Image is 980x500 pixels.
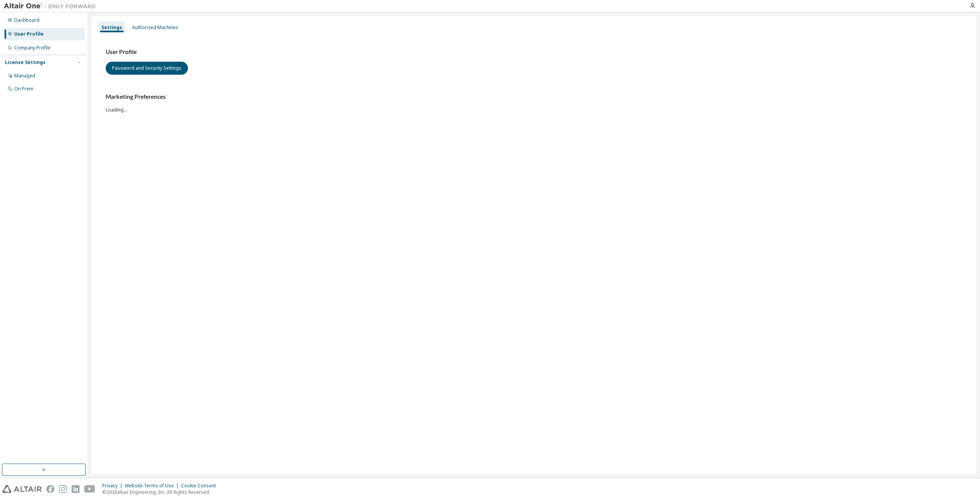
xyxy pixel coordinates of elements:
img: linkedin.svg [72,485,80,493]
div: Settings [101,25,122,31]
h3: Marketing Preferences [106,93,962,101]
p: © 2025 Altair Engineering, Inc. All Rights Reserved. [102,489,220,495]
div: On Prem [14,86,33,92]
div: User Profile [14,31,44,37]
div: Loading... [106,93,962,113]
img: youtube.svg [84,485,95,493]
img: Altair One [4,2,100,10]
img: instagram.svg [59,485,67,493]
div: License Settings [5,59,46,66]
h3: User Profile [106,48,962,56]
button: Password and Security Settings [106,62,188,75]
img: facebook.svg [46,485,54,493]
img: altair_logo.svg [2,485,42,493]
div: Dashboard [14,17,39,23]
div: Privacy [102,483,125,489]
div: Company Profile [14,45,51,51]
div: Managed [14,73,35,79]
div: Authorized Machines [132,25,178,31]
div: Cookie Consent [181,483,220,489]
div: Website Terms of Use [125,483,181,489]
